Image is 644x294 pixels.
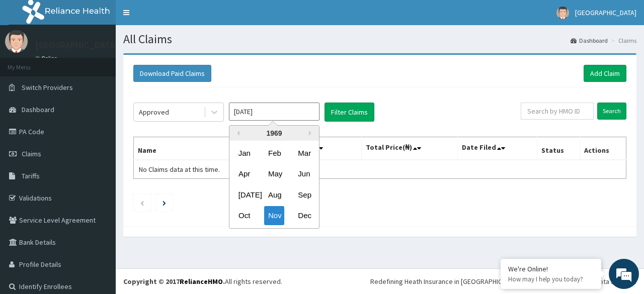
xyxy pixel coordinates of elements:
[508,275,594,283] p: How may I help you today?
[140,198,144,207] a: Previous page
[22,83,73,92] span: Switch Providers
[229,103,319,121] input: Select Month and Year
[234,185,255,204] div: Choose July 1969
[19,50,41,75] img: d_794563401_company_1708531726252_794563401
[571,36,608,45] a: Dashboard
[264,185,284,204] div: Choose August 1969
[116,268,644,294] footer: All rights reserved.
[22,171,40,180] span: Tariffs
[139,165,220,174] span: No Claims data at this time.
[294,165,314,183] div: Choose June 1969
[229,126,319,141] div: 1969
[35,55,59,62] a: Online
[294,207,314,225] div: Choose December 1969
[537,137,580,160] th: Status
[133,65,211,82] button: Download Paid Claims
[52,56,169,69] div: Chat with us now
[5,30,28,53] img: User Image
[361,137,457,160] th: Total Price(₦)
[180,277,223,286] a: RelianceHMO
[5,191,192,226] textarea: Type your message and hit 'Enter'
[370,276,636,286] div: Redefining Heath Insurance in [GEOGRAPHIC_DATA] using Telemedicine and Data Science!
[309,131,314,136] button: Next Year
[575,8,636,17] span: [GEOGRAPHIC_DATA]
[294,185,314,204] div: Choose September 1969
[234,207,255,225] div: Choose October 1969
[294,144,314,162] div: Choose March 1969
[234,144,255,162] div: Choose January 1969
[584,65,626,82] a: Add Claim
[58,85,139,186] span: We're online!
[234,131,239,136] button: Previous Year
[35,41,118,50] p: [GEOGRAPHIC_DATA]
[229,143,319,226] div: month 1969-11
[264,144,284,162] div: Choose February 1969
[264,165,284,183] div: Choose May 1969
[134,137,258,160] th: Name
[521,103,594,120] input: Search by HMO ID
[264,207,284,225] div: Choose November 1969
[457,137,537,160] th: Date Filed
[163,198,166,207] a: Next page
[580,137,626,160] th: Actions
[609,36,636,45] li: Claims
[22,149,41,158] span: Claims
[123,277,225,286] strong: Copyright © 2017 .
[325,103,374,122] button: Filter Claims
[22,105,54,114] span: Dashboard
[508,264,594,273] div: We're Online!
[234,165,255,183] div: Choose April 1969
[123,33,636,46] h1: All Claims
[597,103,626,120] input: Search
[556,7,569,19] img: User Image
[139,107,169,117] div: Approved
[165,5,189,29] div: Minimize live chat window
